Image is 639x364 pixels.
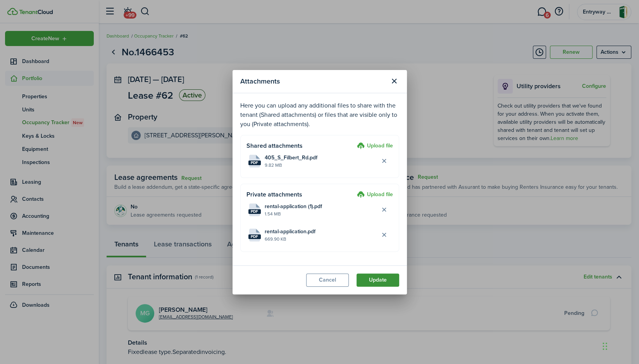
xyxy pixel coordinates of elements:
button: Delete file [378,228,391,241]
file-size: 669.90 KB [265,236,378,243]
button: Delete file [378,154,391,167]
h4: Private attachments [246,190,354,199]
file-icon: File [248,229,261,241]
button: Delete file [378,203,391,216]
h4: Shared attachments [246,141,354,150]
span: rental-application (1).pdf [265,202,322,210]
button: Close modal [388,75,401,88]
modal-title: Attachments [240,74,386,89]
button: Cancel [306,273,349,287]
div: Drag [603,335,607,358]
file-extension: pdf [248,161,261,165]
file-icon: File [248,155,261,167]
file-size: 9.82 MB [265,162,378,169]
span: rental-application.pdf [265,227,315,236]
file-size: 1.54 MB [265,210,378,217]
iframe: Chat Widget [600,327,639,364]
file-extension: pdf [248,209,261,214]
p: Here you can upload any additional files to share with the tenant (Shared attachments) or files t... [240,101,399,129]
span: 405_S_Filbert_Rd.pdf [265,154,317,162]
file-extension: pdf [248,234,261,239]
file-icon: File [248,203,261,216]
button: Update [357,273,399,287]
